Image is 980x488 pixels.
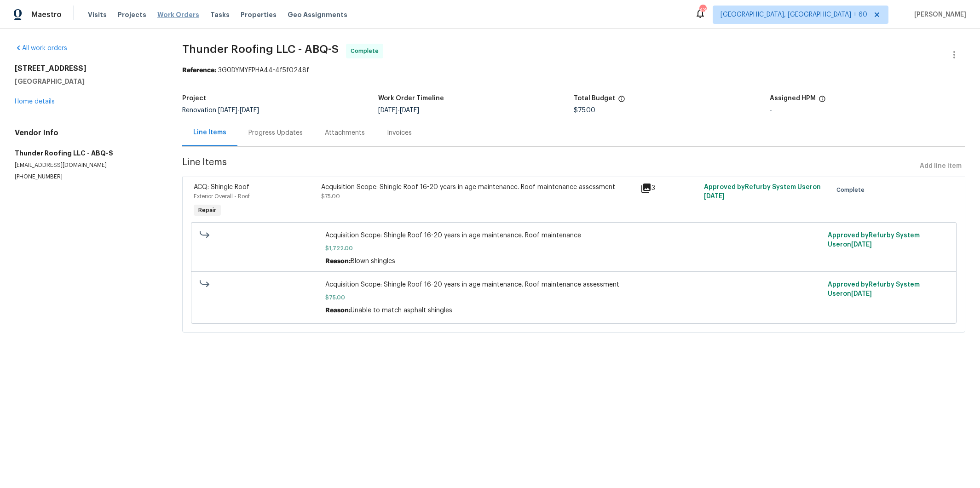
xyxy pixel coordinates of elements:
b: Reference: [182,67,216,74]
h5: Assigned HPM [770,95,816,102]
span: Work Orders [157,10,199,19]
span: Reason: [325,307,351,314]
span: Blown shingles [351,258,395,264]
h5: Project [182,95,206,102]
a: Home details [15,98,55,105]
span: [PERSON_NAME] [911,10,966,19]
span: Acquisition Scope: Shingle Roof 16-20 years in age maintenance. Roof maintenance assessment [325,280,822,289]
span: Visits [88,10,107,19]
span: Approved by Refurby System User on [828,232,920,248]
div: Invoices [387,128,412,138]
span: The hpm assigned to this work order. [819,95,826,107]
span: Maestro [31,10,62,19]
div: Attachments [325,128,365,138]
span: Acquisition Scope: Shingle Roof 16-20 years in age maintenance. Roof maintenance [325,231,822,240]
span: The total cost of line items that have been proposed by Opendoor. This sum includes line items th... [618,95,625,107]
span: Geo Assignments [288,10,347,19]
span: Unable to match asphalt shingles [351,307,452,314]
span: $1,722.00 [325,244,822,253]
span: $75.00 [325,293,822,302]
div: 436 [699,6,706,15]
span: Repair [195,206,220,215]
h5: Thunder Roofing LLC - ABQ-S [15,149,160,158]
span: Exterior Overall - Roof [194,194,250,199]
span: $75.00 [321,194,340,199]
span: [DATE] [704,193,725,200]
span: Thunder Roofing LLC - ABQ-S [182,44,339,55]
span: [GEOGRAPHIC_DATA], [GEOGRAPHIC_DATA] + 60 [721,10,867,19]
span: [DATE] [400,107,419,114]
span: Complete [351,46,382,56]
span: [DATE] [851,241,872,248]
div: 3 [640,183,699,194]
h2: [STREET_ADDRESS] [15,64,160,73]
span: Line Items [182,158,916,175]
h5: [GEOGRAPHIC_DATA] [15,77,160,86]
span: - [378,107,419,114]
span: Properties [241,10,277,19]
h4: Vendor Info [15,128,160,138]
span: ACQ: Shingle Roof [194,184,249,190]
span: $75.00 [574,107,595,114]
span: - [218,107,259,114]
span: Tasks [210,11,230,18]
span: [DATE] [378,107,398,114]
div: 3G0DYMYFPHA44-4f5f0248f [182,66,965,75]
a: All work orders [15,45,67,52]
span: Approved by Refurby System User on [704,184,821,200]
div: Acquisition Scope: Shingle Roof 16-20 years in age maintenance. Roof maintenance assessment [321,183,634,192]
span: [DATE] [218,107,237,114]
p: [EMAIL_ADDRESS][DOMAIN_NAME] [15,161,160,169]
h5: Work Order Timeline [378,95,444,102]
div: - [770,107,966,114]
span: Approved by Refurby System User on [828,281,920,297]
span: [DATE] [851,291,872,297]
div: Line Items [193,128,226,137]
span: Projects [118,10,146,19]
div: Progress Updates [248,128,303,138]
h5: Total Budget [574,95,615,102]
p: [PHONE_NUMBER] [15,173,160,181]
span: [DATE] [240,107,259,114]
span: Renovation [182,107,259,114]
span: Complete [836,185,868,195]
span: Reason: [325,258,351,264]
